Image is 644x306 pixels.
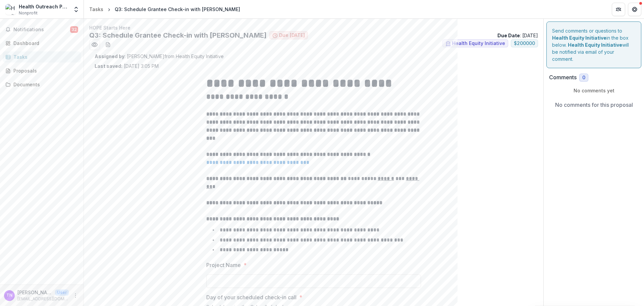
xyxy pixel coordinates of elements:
[103,39,113,50] button: download-word-button
[115,6,240,13] div: Q3: Schedule Grantee Check-in with [PERSON_NAME]
[17,289,52,296] p: [PERSON_NAME]
[612,3,625,16] button: Partners
[95,63,122,69] strong: Last saved:
[89,39,100,50] button: Preview ff51a461-fc8a-4567-8f2c-3c3b44708606.pdf
[3,38,81,49] a: Dashboard
[206,261,241,269] p: Project Name
[13,67,75,74] div: Proposals
[279,33,305,38] span: Due [DATE]
[89,31,267,39] h2: Q3: Schedule Grantee Check-in with [PERSON_NAME]
[452,41,505,46] span: Health Equity Initiative
[13,81,75,88] div: Documents
[628,3,641,16] button: Get Help
[13,27,70,33] span: Notifications
[17,296,69,302] p: [EMAIL_ADDRESS][DOMAIN_NAME]
[95,62,159,70] p: [DATE] 3:05 PM
[514,41,535,46] span: $ 200000
[19,10,38,16] span: Nonprofit
[497,32,538,39] p: : [DATE]
[89,24,538,31] p: HOPE Starts Here
[546,21,641,68] div: Send comments or questions to in the box below. will be notified via email of your comment.
[3,51,81,62] a: Tasks
[549,87,639,94] p: No comments yet
[70,26,78,33] span: 32
[55,290,69,296] p: User
[497,33,520,38] strong: Due Date
[13,53,75,60] div: Tasks
[71,292,79,300] button: More
[95,53,533,60] p: : [PERSON_NAME] from Health Equity Initiative
[6,293,12,298] div: Taryn Norman
[71,3,81,16] button: Open entity switcher
[552,35,606,41] strong: Health Equity Initiative
[5,4,16,15] img: Health Outreach Prevention Education Inc.
[568,42,622,48] strong: Health Equity Initiative
[89,6,103,13] div: Tasks
[206,293,297,301] p: Day of your scheduled check-in call
[3,65,81,76] a: Proposals
[582,75,585,81] span: 0
[549,74,577,81] h2: Comments
[555,101,633,109] p: No comments for this proposal
[19,3,69,10] div: Health Outreach Prevention Education Inc.
[87,4,106,14] a: Tasks
[95,53,124,59] strong: Assigned by
[13,40,75,47] div: Dashboard
[3,24,81,35] button: Notifications32
[3,79,81,90] a: Documents
[87,4,243,14] nav: breadcrumb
